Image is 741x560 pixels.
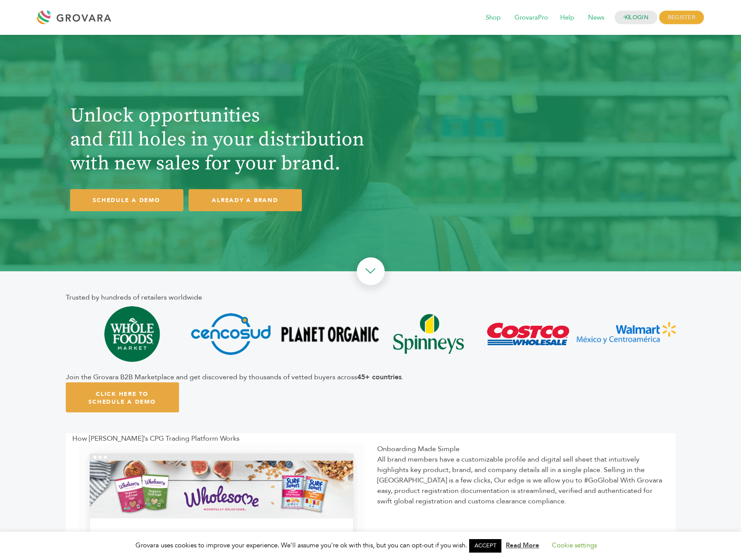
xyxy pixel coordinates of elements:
[659,11,704,24] span: REGISTER
[469,539,501,553] a: ACCEPT
[552,541,597,550] a: Cookie settings
[506,541,539,550] a: Read More
[189,189,302,211] a: ALREADY A BRAND
[480,13,507,23] a: Shop
[582,10,610,26] span: News
[582,13,610,23] a: News
[554,10,580,26] span: Help
[480,10,507,26] span: Shop
[66,372,676,382] div: Join the Grovara B2B Marketplace and get discovered by thousands of vetted buyers across .
[508,10,554,26] span: GrovaraPro
[377,444,663,454] div: Onboarding Made Simple
[66,382,179,412] a: Click Here To Schedule A Demo
[66,433,676,444] div: How [PERSON_NAME]'s CPG Trading Platform Works
[615,11,657,24] a: LOGIN
[377,454,663,506] div: All brand members have a customizable profile and digital sell sheet that intuitively highlights ...
[357,372,402,382] b: 45+ countries
[88,390,156,406] span: Click Here To Schedule A Demo
[70,189,183,211] a: SCHEDULE A DEMO
[508,13,554,23] a: GrovaraPro
[66,292,676,303] div: Trusted by hundreds of retailers worldwide
[70,104,366,176] h1: Unlock opportunities and fill holes in your distribution with new sales for your brand.
[135,541,606,550] span: Grovara uses cookies to improve your experience. We'll assume you're ok with this, but you can op...
[554,13,580,23] a: Help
